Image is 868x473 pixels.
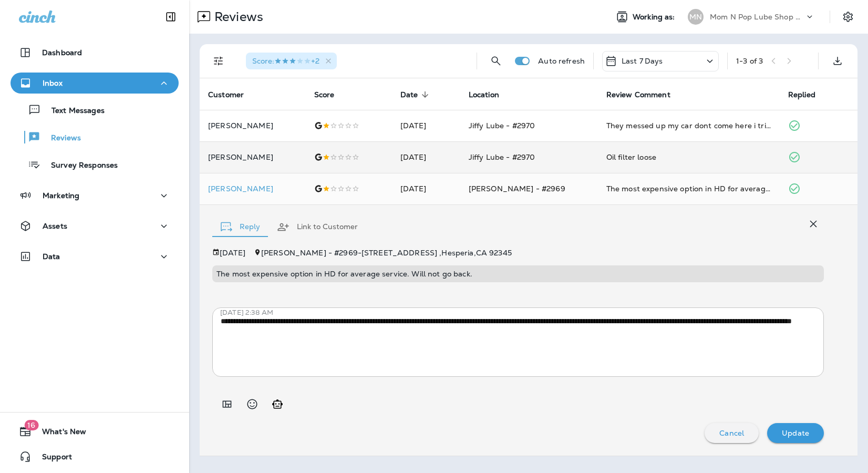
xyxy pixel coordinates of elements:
[469,121,535,130] span: Jiffy Lube - #2970
[782,429,809,437] p: Update
[32,453,72,465] span: Support
[216,394,237,415] button: Add in a premade template
[606,90,684,99] span: Review Comment
[736,57,763,65] div: 1 - 3 of 3
[11,126,179,148] button: Reviews
[11,185,179,206] button: Marketing
[314,90,335,99] span: Score
[208,153,297,161] p: [PERSON_NAME]
[11,421,179,442] button: 16What's New
[705,423,759,443] button: Cancel
[40,161,118,171] p: Survey Responses
[538,57,585,65] p: Auto refresh
[40,133,81,143] p: Reviews
[392,173,460,204] td: [DATE]
[24,420,38,430] span: 16
[485,50,507,71] button: Search Reviews
[267,394,288,415] button: Generate AI response
[42,48,82,57] p: Dashboard
[606,152,771,162] div: Oil filter loose
[261,248,512,258] span: [PERSON_NAME] - #2969 - [STREET_ADDRESS] , Hesperia , CA 92345
[242,394,263,415] button: Select an emoji
[688,9,704,25] div: MN
[469,90,513,99] span: Location
[41,106,105,116] p: Text Messages
[252,56,319,66] span: Score : +2
[11,246,179,267] button: Data
[606,90,670,99] span: Review Comment
[208,50,229,71] button: Filters
[43,191,79,200] p: Marketing
[208,121,297,130] p: [PERSON_NAME]
[469,90,499,99] span: Location
[622,57,663,65] p: Last 7 Days
[212,208,268,246] button: Reply
[11,446,179,467] button: Support
[710,13,804,21] p: Mom N Pop Lube Shop Group dba Jiffy Lube
[314,90,348,99] span: Score
[43,222,67,230] p: Assets
[208,184,297,193] p: [PERSON_NAME]
[32,427,86,440] span: What's New
[788,90,815,99] span: Replied
[392,141,460,173] td: [DATE]
[246,53,337,69] div: Score:3 Stars+2
[788,90,829,99] span: Replied
[216,270,820,278] p: The most expensive option in HD for average service. Will not go back.
[400,90,432,99] span: Date
[220,249,245,257] p: [DATE]
[11,73,179,94] button: Inbox
[11,153,179,176] button: Survey Responses
[208,184,297,193] div: Click to view Customer Drawer
[827,50,848,71] button: Export as CSV
[43,252,60,261] p: Data
[156,6,185,27] button: Collapse Sidebar
[392,110,460,141] td: [DATE]
[208,90,244,99] span: Customer
[43,79,63,87] p: Inbox
[633,13,677,22] span: Working as:
[220,309,832,317] p: [DATE] 2:38 AM
[839,7,857,26] button: Settings
[719,429,744,437] p: Cancel
[469,184,565,193] span: [PERSON_NAME] - #2969
[11,42,179,63] button: Dashboard
[767,423,824,443] button: Update
[208,90,257,99] span: Customer
[606,183,771,194] div: The most expensive option in HD for average service. Will not go back.
[268,208,366,246] button: Link to Customer
[400,90,418,99] span: Date
[11,99,179,121] button: Text Messages
[606,120,771,131] div: They messed up my car dont come here i tried to come back to get it fixed now im out 400$ dollars...
[11,215,179,236] button: Assets
[469,152,535,162] span: Jiffy Lube - #2970
[210,9,263,25] p: Reviews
